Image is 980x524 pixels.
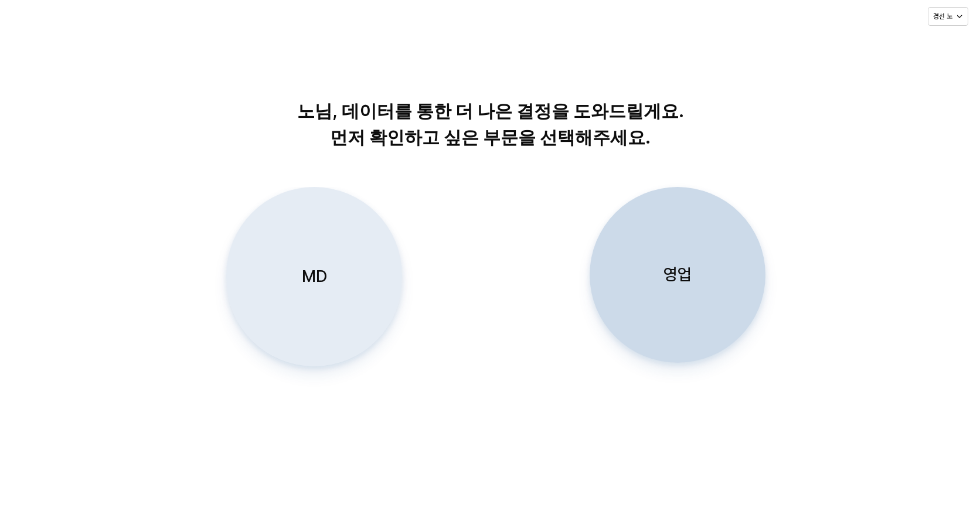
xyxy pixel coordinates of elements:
[933,12,952,21] p: 경선 노
[302,266,327,287] p: MD
[226,187,402,366] button: MD
[928,7,968,26] button: 경선 노
[663,264,692,285] p: 영업
[191,98,790,151] p: 노님, 데이터를 통한 더 나은 결정을 도와드릴게요. 먼저 확인하고 싶은 부문을 선택해주세요.
[590,187,765,363] button: 영업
